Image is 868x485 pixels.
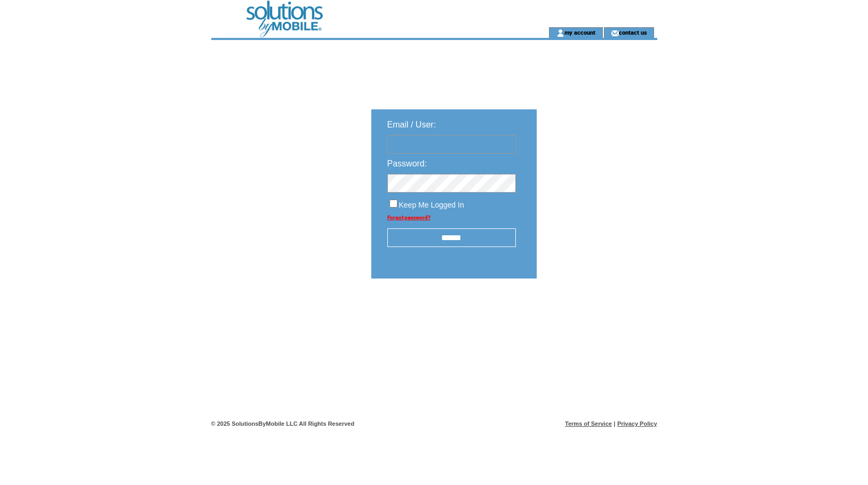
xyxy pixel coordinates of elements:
[565,420,612,427] a: Terms of Service
[387,214,431,220] a: Forgot password?
[399,201,464,209] span: Keep Me Logged In
[387,120,436,129] span: Email / User:
[556,29,564,37] img: account_icon.gif;jsessionid=8D20F9BB27AA6BE1036F3901FC21B982
[611,29,619,37] img: contact_us_icon.gif;jsessionid=8D20F9BB27AA6BE1036F3901FC21B982
[619,29,647,36] a: contact us
[387,159,427,168] span: Password:
[617,420,657,427] a: Privacy Policy
[614,420,615,427] span: |
[564,29,595,36] a: my account
[211,420,355,427] span: © 2025 SolutionsByMobile LLC All Rights Reserved
[568,305,621,319] img: transparent.png;jsessionid=8D20F9BB27AA6BE1036F3901FC21B982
